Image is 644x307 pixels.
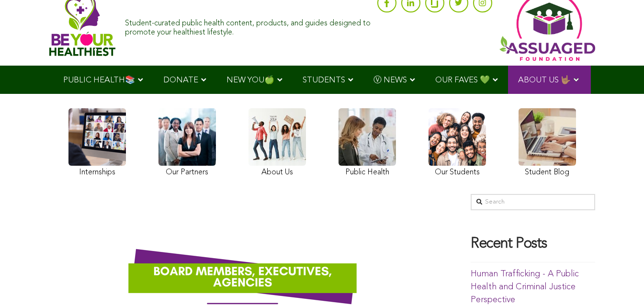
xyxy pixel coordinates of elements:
[226,76,274,84] span: NEW YOU🍏
[163,76,198,84] span: DONATE
[471,236,595,252] h4: Recent Posts
[125,14,372,37] div: Student-curated public health content, products, and guides designed to promote your healthiest l...
[373,76,407,84] span: Ⓥ NEWS
[49,66,595,94] div: Navigation Menu
[63,76,135,84] span: PUBLIC HEALTH📚
[471,270,579,304] a: Human Trafficking - A Public Health and Criminal Justice Perspective
[518,76,571,84] span: ABOUT US 🤟🏽
[471,194,595,210] input: Search
[596,261,644,307] iframe: Chat Widget
[303,76,345,84] span: STUDENTS
[435,76,490,84] span: OUR FAVES 💚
